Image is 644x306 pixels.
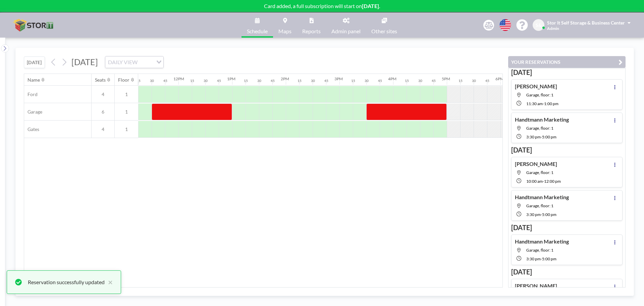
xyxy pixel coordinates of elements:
[543,179,544,184] span: -
[365,79,369,83] div: 30
[278,29,291,34] span: Maps
[515,282,557,289] h4: [PERSON_NAME]
[24,109,42,115] span: Garage
[388,76,396,81] div: 4PM
[28,278,105,286] div: Reservation successfully updated
[542,212,556,217] span: 5:00 PM
[24,56,45,68] button: [DATE]
[515,83,557,90] h4: [PERSON_NAME]
[526,248,553,253] span: Garage, floor: 1
[334,76,343,81] div: 3PM
[511,146,623,154] h3: [DATE]
[241,12,273,38] a: Schedule
[544,179,561,184] span: 12:00 PM
[24,91,38,97] span: Ford
[526,134,541,139] span: 3:30 PM
[298,79,302,83] div: 15
[137,79,141,83] div: 15
[24,126,39,132] span: Gates
[247,29,268,34] span: Schedule
[526,212,541,217] span: 3:30 PM
[542,134,556,139] span: 5:00 PM
[92,91,114,97] span: 4
[118,77,129,83] div: Floor
[432,79,436,83] div: 45
[515,194,569,201] h4: Handtmann Marketing
[511,268,623,276] h3: [DATE]
[95,77,106,83] div: Seats
[71,57,98,67] span: [DATE]
[115,126,138,132] span: 1
[324,79,328,83] div: 45
[485,79,489,83] div: 45
[92,109,114,115] span: 6
[92,126,114,132] span: 4
[311,79,315,83] div: 30
[472,79,476,83] div: 30
[271,79,275,83] div: 45
[150,79,154,83] div: 30
[273,12,297,38] a: Maps
[536,22,542,28] span: S&
[297,12,326,38] a: Reports
[173,76,184,81] div: 12PM
[163,79,167,83] div: 45
[508,56,626,68] button: YOUR RESERVATIONS
[547,26,559,31] span: Admin
[115,91,138,97] span: 1
[542,256,556,261] span: 5:00 PM
[511,68,623,77] h3: [DATE]
[257,79,261,83] div: 30
[281,76,289,81] div: 2PM
[526,179,543,184] span: 10:00 AM
[515,238,569,245] h4: Handtmann Marketing
[495,76,504,81] div: 6PM
[515,116,569,123] h4: Handtmann Marketing
[442,76,450,81] div: 5PM
[543,101,544,106] span: -
[541,134,542,139] span: -
[541,256,542,261] span: -
[11,18,57,32] img: organization-logo
[544,101,558,106] span: 1:00 PM
[405,79,409,83] div: 15
[526,203,553,208] span: Garage, floor: 1
[302,29,321,34] span: Reports
[227,76,235,81] div: 1PM
[105,278,113,286] button: close
[515,161,557,167] h4: [PERSON_NAME]
[541,212,542,217] span: -
[28,77,40,83] div: Name
[526,256,541,261] span: 3:30 PM
[244,79,248,83] div: 15
[526,170,553,175] span: Garage, floor: 1
[190,79,194,83] div: 15
[366,12,402,38] a: Other sites
[140,58,152,67] input: Search for option
[526,126,553,131] span: Garage, floor: 1
[371,29,397,34] span: Other sites
[511,223,623,232] h3: [DATE]
[204,79,208,83] div: 30
[351,79,355,83] div: 15
[459,79,463,83] div: 15
[326,12,366,38] a: Admin panel
[217,79,221,83] div: 45
[331,29,361,34] span: Admin panel
[107,58,139,67] span: DAILY VIEW
[418,79,422,83] div: 30
[362,3,379,9] b: [DATE]
[526,92,553,97] span: Garage, floor: 1
[378,79,382,83] div: 45
[526,101,543,106] span: 11:30 AM
[105,56,163,68] div: Search for option
[115,109,138,115] span: 1
[547,20,625,26] span: Stor It Self Storage & Business Center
